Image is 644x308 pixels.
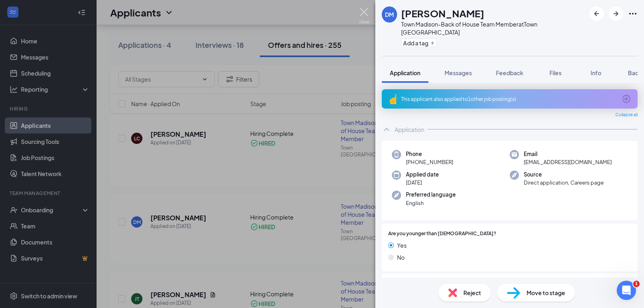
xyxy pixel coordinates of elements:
[524,150,612,158] span: Email
[611,9,621,18] svg: ArrowRight
[589,6,604,21] button: ArrowLeftNew
[496,69,523,76] span: Feedback
[524,158,612,166] span: [EMAIL_ADDRESS][DOMAIN_NAME]
[463,288,481,297] span: Reject
[401,20,585,36] div: Town Madison-Back of House Team Member at Town [GEOGRAPHIC_DATA]
[388,230,496,238] span: Are you younger than [DEMOGRAPHIC_DATA]?
[549,69,562,76] span: Files
[395,125,424,133] div: Application
[406,179,439,187] span: [DATE]
[592,9,601,18] svg: ArrowLeftNew
[615,112,638,118] span: Collapse all
[382,125,391,134] svg: ChevronUp
[406,150,453,158] span: Phone
[524,170,604,179] span: Source
[527,288,565,297] span: Move to stage
[444,69,472,76] span: Messages
[633,281,640,287] span: 1
[609,6,623,21] button: ArrowRight
[401,6,484,20] h1: [PERSON_NAME]
[406,199,456,207] span: English
[401,39,437,47] button: PlusAdd a tag
[397,241,407,250] span: Yes
[385,10,394,18] div: DM
[430,41,435,45] svg: Plus
[406,158,453,166] span: [PHONE_NUMBER]
[397,253,405,262] span: No
[406,170,439,179] span: Applied date
[621,94,631,104] svg: ArrowCircle
[524,179,604,187] span: Direct application, Careers page
[628,9,638,18] svg: Ellipses
[591,69,601,76] span: Info
[390,69,420,76] span: Application
[401,96,617,103] div: This applicant also applied to 1 other job posting(s)
[617,281,636,300] iframe: Intercom live chat
[406,191,456,199] span: Preferred language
